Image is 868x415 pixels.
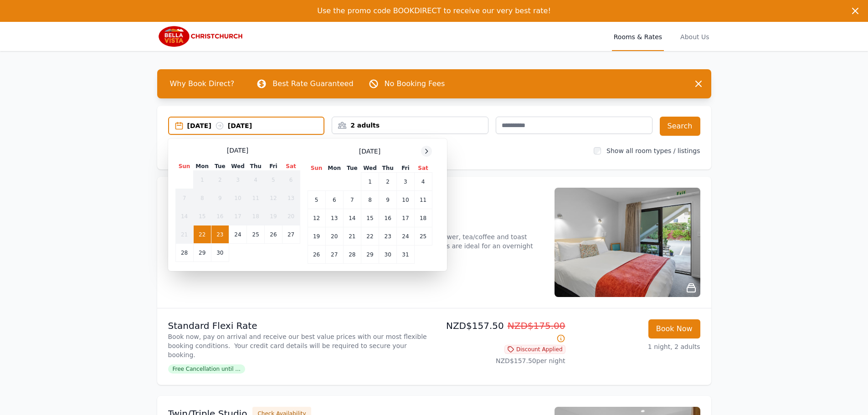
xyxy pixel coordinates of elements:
[308,246,325,264] td: 26
[414,164,432,173] th: Sat
[229,171,247,189] td: 3
[648,319,700,338] button: Book Now
[211,207,229,225] td: 16
[168,319,431,332] p: Standard Flexi Rate
[438,319,565,345] p: NZD$157.50
[361,164,379,173] th: Wed
[379,191,397,209] td: 9
[606,147,700,154] label: Show all room types / listings
[414,173,432,191] td: 4
[308,209,325,227] td: 12
[193,244,211,262] td: 29
[168,332,431,359] p: Book now, pay on arrival and receive our best value prices with our most flexible booking conditi...
[612,22,664,51] a: Rooms & Rates
[193,171,211,189] td: 1
[229,207,247,225] td: 17
[573,342,700,351] p: 1 night, 2 adults
[361,227,379,246] td: 22
[157,26,245,47] img: Bella Vista Christchurch
[379,246,397,264] td: 30
[325,209,343,227] td: 13
[247,162,265,171] th: Thu
[660,117,700,136] button: Search
[308,191,325,209] td: 5
[308,227,325,246] td: 19
[397,164,414,173] th: Fri
[359,147,380,156] span: [DATE]
[332,121,488,130] div: 2 adults
[229,225,247,244] td: 24
[265,225,282,244] td: 26
[211,225,229,244] td: 23
[227,146,248,155] span: [DATE]
[397,191,414,209] td: 10
[282,207,300,225] td: 20
[397,173,414,191] td: 3
[247,189,265,207] td: 11
[438,356,565,365] p: NZD$157.50 per night
[361,209,379,227] td: 15
[397,246,414,264] td: 31
[361,191,379,209] td: 8
[193,207,211,225] td: 15
[193,225,211,244] td: 22
[193,189,211,207] td: 8
[175,162,193,171] th: Sun
[211,171,229,189] td: 2
[163,75,242,93] span: Why Book Direct?
[175,244,193,262] td: 28
[308,164,325,173] th: Sun
[343,209,361,227] td: 14
[175,189,193,207] td: 7
[379,209,397,227] td: 16
[325,246,343,264] td: 27
[187,121,324,130] div: [DATE] [DATE]
[272,78,353,89] p: Best Rate Guaranteed
[379,164,397,173] th: Thu
[247,225,265,244] td: 25
[379,227,397,246] td: 23
[282,171,300,189] td: 6
[175,225,193,244] td: 21
[325,164,343,173] th: Mon
[325,227,343,246] td: 20
[211,244,229,262] td: 30
[317,6,551,15] span: Use the promo code BOOKDIRECT to receive our very best rate!
[504,345,565,354] span: Discount Applied
[265,207,282,225] td: 19
[414,227,432,246] td: 25
[343,227,361,246] td: 21
[175,207,193,225] td: 14
[397,209,414,227] td: 17
[168,364,245,374] span: Free Cancellation until ...
[361,173,379,191] td: 1
[414,209,432,227] td: 18
[282,162,300,171] th: Sat
[678,22,711,51] a: About Us
[282,225,300,244] td: 27
[211,162,229,171] th: Tue
[247,207,265,225] td: 18
[343,191,361,209] td: 7
[282,189,300,207] td: 13
[229,162,247,171] th: Wed
[414,191,432,209] td: 11
[385,78,445,89] p: No Booking Fees
[265,189,282,207] td: 12
[343,246,361,264] td: 28
[361,246,379,264] td: 29
[229,189,247,207] td: 10
[343,164,361,173] th: Tue
[211,189,229,207] td: 9
[325,191,343,209] td: 6
[397,227,414,246] td: 24
[247,171,265,189] td: 4
[379,173,397,191] td: 2
[193,162,211,171] th: Mon
[265,171,282,189] td: 5
[508,320,565,331] span: NZD$175.00
[265,162,282,171] th: Fri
